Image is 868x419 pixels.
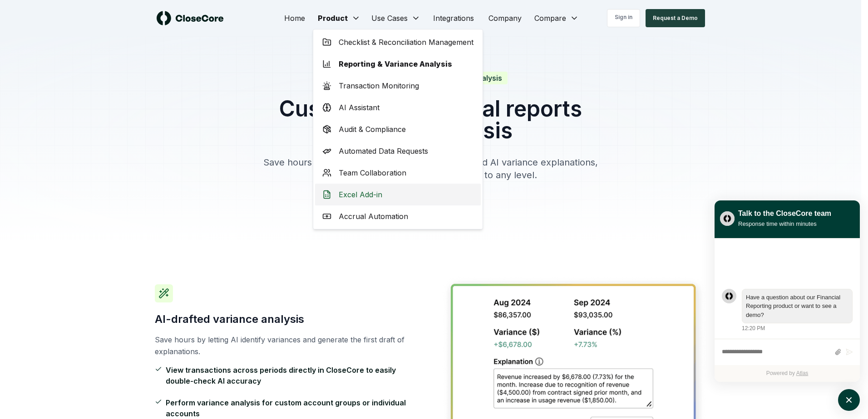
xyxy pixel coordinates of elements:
a: Audit & Compliance [315,118,481,140]
span: Team Collaboration [339,167,406,178]
div: atlas-composer [722,344,853,361]
div: Response time within minutes [738,219,831,229]
span: Excel Add-in [339,189,382,200]
div: atlas-message-author-avatar [722,289,736,303]
a: Automated Data Requests [315,140,481,162]
img: yblje5SQxOoZuw2TcITt_icon.png [720,211,735,226]
div: atlas-message [722,289,853,333]
span: AI Assistant [339,102,380,113]
a: AI Assistant [315,97,481,118]
a: Team Collaboration [315,162,481,184]
div: atlas-message-text [746,293,848,320]
div: atlas-window [715,200,860,382]
div: 12:20 PM [742,324,765,332]
span: Automated Data Requests [339,146,428,156]
a: Atlas [796,370,809,376]
span: Audit & Compliance [339,124,406,135]
a: Accrual Automation [315,205,481,227]
div: Talk to the CloseCore team [738,208,831,219]
span: Reporting & Variance Analysis [339,58,452,69]
div: atlas-message-bubble [742,289,853,324]
div: atlas-ticket [715,239,860,382]
button: Attach files by clicking or dropping files here [834,348,841,356]
a: Excel Add-in [315,184,481,205]
a: Checklist & Reconciliation Management [315,31,481,53]
a: Reporting & Variance Analysis [315,53,481,75]
span: Transaction Monitoring [339,80,419,91]
div: Powered by [715,365,860,382]
span: Checklist & Reconciliation Management [339,37,473,48]
span: Accrual Automation [339,211,408,222]
a: Transaction Monitoring [315,75,481,97]
div: Tuesday, August 26, 12:20 PM [742,289,853,333]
